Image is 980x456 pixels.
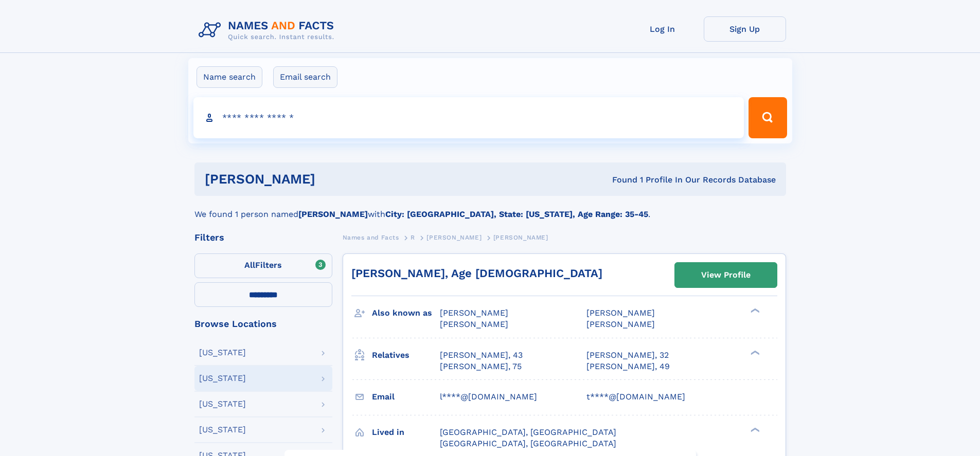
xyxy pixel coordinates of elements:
b: City: [GEOGRAPHIC_DATA], State: [US_STATE], Age Range: 35-45 [385,209,648,219]
span: [GEOGRAPHIC_DATA], [GEOGRAPHIC_DATA] [440,427,616,437]
h3: Also known as [372,304,440,322]
span: [PERSON_NAME] [426,234,482,241]
label: Name search [197,66,262,88]
label: Email search [273,66,337,88]
h3: Lived in [372,424,440,441]
span: [PERSON_NAME] [440,319,508,329]
div: ❯ [748,349,760,356]
h3: Relatives [372,346,440,364]
div: Browse Locations [194,319,332,329]
input: search input [193,97,744,138]
a: Log In [621,16,704,42]
a: Names and Facts [343,231,399,244]
h1: [PERSON_NAME] [205,173,464,186]
a: [PERSON_NAME], 43 [440,350,523,361]
img: Logo Names and Facts [194,16,343,44]
span: [PERSON_NAME] [586,319,655,329]
button: Search Button [749,97,787,138]
a: View Profile [675,263,777,287]
span: [PERSON_NAME] [493,234,548,241]
h3: Email [372,388,440,406]
a: [PERSON_NAME], 32 [586,350,669,361]
a: [PERSON_NAME], Age [DEMOGRAPHIC_DATA] [351,267,602,280]
label: Filters [194,253,332,278]
div: View Profile [701,263,751,287]
a: [PERSON_NAME], 75 [440,361,522,372]
div: We found 1 person named with . [194,196,786,221]
span: [GEOGRAPHIC_DATA], [GEOGRAPHIC_DATA] [440,439,616,448]
div: [US_STATE] [199,426,246,434]
span: R [411,234,415,241]
a: [PERSON_NAME] [426,231,482,244]
div: [US_STATE] [199,349,246,357]
div: ❯ [748,307,760,314]
b: [PERSON_NAME] [298,209,368,219]
span: [PERSON_NAME] [440,308,508,318]
span: [PERSON_NAME] [586,308,655,318]
a: Sign Up [704,16,786,42]
div: [US_STATE] [199,374,246,382]
a: [PERSON_NAME], 49 [586,361,670,372]
a: R [411,231,415,244]
div: ❯ [748,426,760,433]
div: Found 1 Profile In Our Records Database [464,174,776,186]
div: [US_STATE] [199,400,246,408]
div: Filters [194,233,332,242]
span: All [244,260,255,270]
